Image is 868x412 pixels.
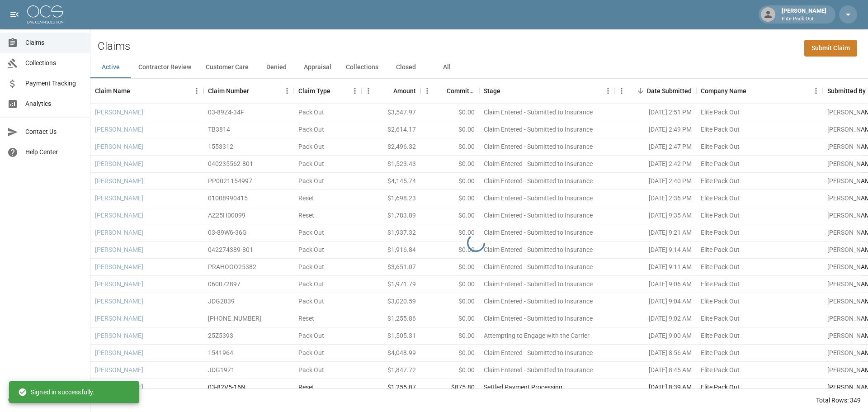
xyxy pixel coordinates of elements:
[484,383,562,392] div: Settled Payment Processing
[381,85,393,97] button: Sort
[479,78,615,104] div: Stage
[348,84,362,98] button: Menu
[420,379,479,396] div: $875.80
[297,57,339,78] button: Appraisal
[98,40,130,53] h2: Claims
[386,57,426,78] button: Closed
[208,383,245,392] div: 03-82V5-16N
[647,78,692,104] div: Date Submitted
[25,38,83,47] span: Claims
[95,78,130,104] div: Claim Name
[362,84,375,98] button: Menu
[5,5,24,24] button: open drawer
[500,85,513,97] button: Sort
[130,85,143,97] button: Sort
[27,5,63,24] img: ocs-logo-white-transparent.png
[601,84,615,98] button: Menu
[484,78,500,104] div: Stage
[90,57,131,78] button: Active
[696,78,823,104] div: Company Name
[362,78,420,104] div: Amount
[249,85,262,97] button: Sort
[298,78,330,104] div: Claim Type
[25,79,83,88] span: Payment Tracking
[131,57,198,78] button: Contractor Review
[827,78,866,104] div: Submitted By
[8,395,82,404] div: © 2025 One Claim Solution
[298,383,314,392] div: Reset
[208,78,249,104] div: Claim Number
[746,85,759,97] button: Sort
[634,85,647,97] button: Sort
[701,78,746,104] div: Company Name
[804,40,857,57] a: Submit Claim
[256,57,297,78] button: Denied
[198,57,256,78] button: Customer Care
[778,6,830,23] div: [PERSON_NAME]
[280,84,294,98] button: Menu
[339,57,386,78] button: Collections
[90,57,868,78] div: dynamic tabs
[25,127,83,137] span: Contact Us
[615,379,696,396] div: [DATE] 8:39 AM
[330,85,343,97] button: Sort
[25,99,83,109] span: Analytics
[782,15,826,23] p: Elite Pack Out
[18,384,94,400] div: Signed in successfully.
[25,58,83,68] span: Collections
[420,78,479,104] div: Committed Amount
[393,78,416,104] div: Amount
[615,84,628,98] button: Menu
[420,84,434,98] button: Menu
[434,85,447,97] button: Sort
[426,57,467,78] button: All
[203,78,294,104] div: Claim Number
[190,84,203,98] button: Menu
[809,84,823,98] button: Menu
[816,396,861,405] div: Total Rows: 349
[447,78,475,104] div: Committed Amount
[90,78,203,104] div: Claim Name
[362,379,420,396] div: $1,255.87
[294,78,362,104] div: Claim Type
[25,147,83,157] span: Help Center
[701,383,740,392] div: Elite Pack Out
[615,78,696,104] div: Date Submitted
